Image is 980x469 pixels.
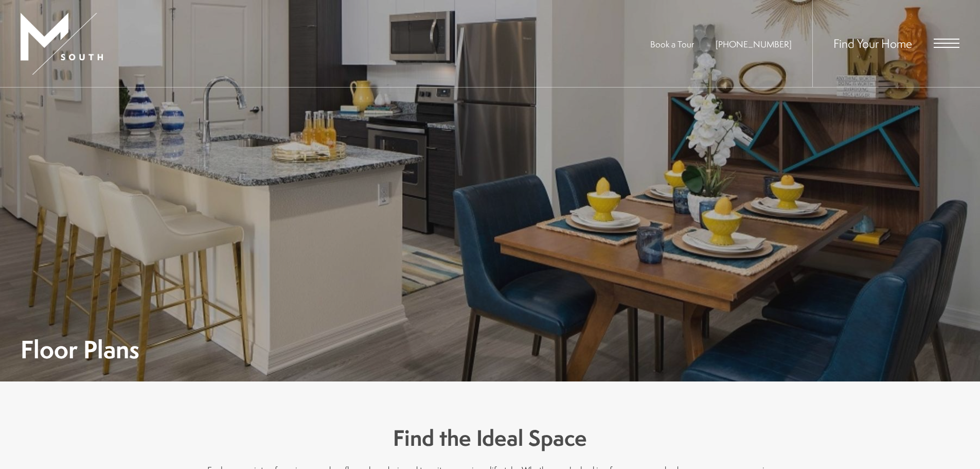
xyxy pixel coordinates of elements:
a: Call Us at 813-570-8014 [716,38,792,50]
a: Find Your Home [833,35,912,51]
h3: Find the Ideal Space [207,423,773,454]
span: [PHONE_NUMBER] [716,38,792,50]
img: MSouth [21,13,103,75]
h1: Floor Plans [21,338,139,361]
button: Open Menu [934,39,959,48]
a: Book a Tour [650,38,694,50]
